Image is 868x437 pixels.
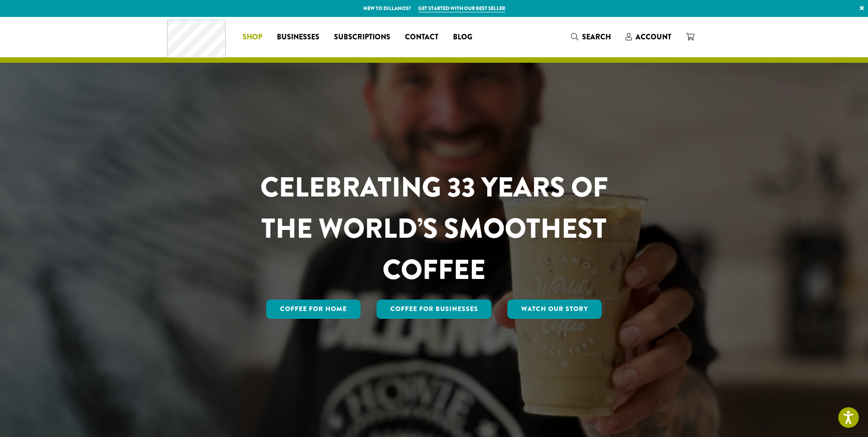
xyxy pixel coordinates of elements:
[233,167,635,290] h1: CELEBRATING 33 YEARS OF THE WORLD’S SMOOTHEST COFFEE
[277,32,319,43] span: Businesses
[564,29,618,44] a: Search
[453,32,472,43] span: Blog
[266,300,361,319] a: Coffee for Home
[405,32,438,43] span: Contact
[418,5,505,12] a: Get started with our best seller
[334,32,390,43] span: Subscriptions
[243,32,262,43] span: Shop
[582,32,611,42] span: Search
[377,300,492,319] a: Coffee For Businesses
[507,300,602,319] a: Watch Our Story
[235,30,270,44] a: Shop
[636,32,671,42] span: Account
